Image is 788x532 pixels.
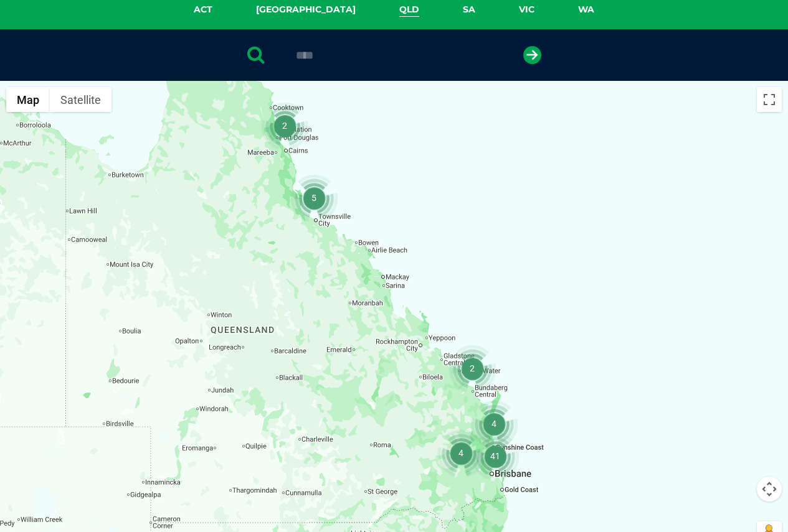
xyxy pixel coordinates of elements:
a: WA [556,2,616,17]
div: 4 [470,400,518,447]
a: QLD [377,2,441,17]
button: Show satellite imagery [50,87,112,112]
a: VIC [497,2,556,17]
a: ACT [172,2,234,17]
div: 5 [290,174,338,222]
a: [GEOGRAPHIC_DATA] [234,2,377,17]
div: 4 [437,429,485,477]
button: Map camera controls [757,477,782,502]
button: Toggle fullscreen view [757,87,782,112]
a: SA [441,2,497,17]
div: 2 [449,345,496,392]
div: 2 [261,102,308,149]
div: 41 [472,432,519,480]
button: Show street map [6,87,50,112]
